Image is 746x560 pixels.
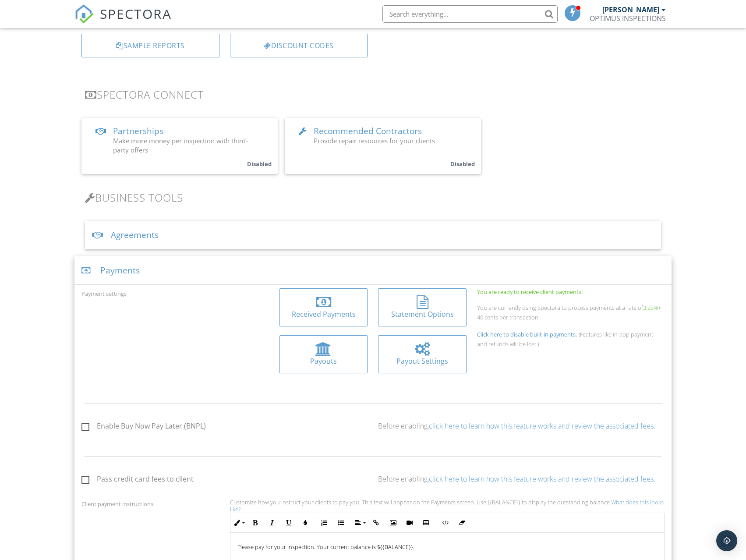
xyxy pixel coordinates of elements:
[74,256,671,285] div: Payments
[280,514,297,531] button: Underline (Ctrl+U)
[247,514,264,531] button: Bold (Ctrl+B)
[314,136,435,145] span: Provide repair resources for your clients
[247,160,272,168] small: Disabled
[378,474,664,484] p: Before enabling,
[716,530,737,551] div: Open Intercom Messenger
[450,160,475,168] small: Disabled
[285,118,481,174] a: Recommended Contractors Provide repair resources for your clients Disabled
[385,309,460,319] div: Statement Options
[418,514,435,531] button: Insert Table
[85,221,661,249] div: Agreements
[477,330,577,338] span: Click here to disable built-in payments.
[385,514,401,531] button: Insert Image (Ctrl+P)
[477,304,661,321] span: You are currently using Spectora to process payments at a rate of + 40 cents per transaction.
[237,543,657,550] p: Please pay for your inspection. Your current balance is ${{BALANCE}}.
[297,514,314,531] button: Colors
[429,421,655,431] a: click here to learn how this feature works and review the associated fees.
[314,125,422,137] span: Recommended Contractors
[81,290,127,298] label: Payment settings
[590,14,666,23] div: OPTIMUS INSPECTIONS
[100,4,172,23] span: SPECTORA
[81,475,194,486] label: Pass credit card fees to client
[74,12,172,30] a: SPECTORA
[643,304,658,312] span: 3.25%
[113,136,248,154] span: Make more money per inspection with third-party offers
[602,5,659,14] div: [PERSON_NAME]
[401,514,418,531] button: Insert Video
[81,500,153,508] label: Client payment instructions
[113,125,163,137] span: Partnerships
[453,514,470,531] button: Clear Formatting
[316,514,332,531] button: Ordered List
[378,421,664,431] p: Before enabling,
[286,356,361,366] div: Payouts
[230,498,664,513] a: What does this looks like?
[85,89,661,100] h3: Spectora Connect
[477,288,664,295] div: You are ready to receive client payments!
[385,356,460,366] div: Payout Settings
[74,4,94,24] img: The Best Home Inspection Software - Spectora
[81,118,278,174] a: Partnerships Make more money per inspection with third-party offers Disabled
[351,514,368,531] button: Align
[382,5,558,23] input: Search everything...
[286,309,361,319] div: Received Payments
[230,34,368,57] a: Discount Codes
[81,34,219,57] a: Sample Reports
[279,335,368,373] a: Payouts
[378,335,467,373] a: Payout Settings
[85,191,661,203] h3: Business Tools
[429,474,655,484] a: click here to learn how this feature works and review the associated fees.
[437,514,453,531] button: Code View
[332,514,349,531] button: Unordered List
[368,514,385,531] button: Insert Link (Ctrl+K)
[230,514,247,531] button: Inline Style
[81,422,206,433] label: Enable Buy Now Pay Later (BNPL)
[279,288,368,326] a: Received Payments
[264,514,280,531] button: Italic (Ctrl+I)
